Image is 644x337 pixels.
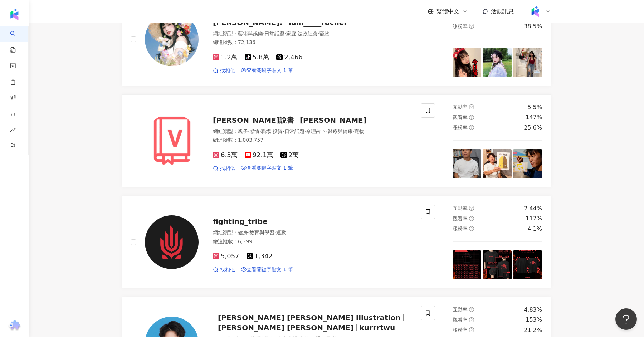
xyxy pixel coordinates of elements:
span: · [353,128,354,134]
span: 互動率 [453,205,468,211]
span: 互動率 [453,104,468,110]
img: chrome extension [8,320,21,331]
span: 命理占卜 [306,128,326,134]
div: 2.44% [524,205,542,213]
span: · [248,128,249,134]
img: post-image [453,250,482,279]
span: · [263,31,264,36]
span: · [296,31,298,36]
span: question-circle [469,125,474,130]
span: 6.3萬 [213,151,238,159]
span: 醫療與健康 [328,128,353,134]
span: 漲粉率 [453,124,468,130]
span: 找相似 [220,267,235,274]
span: 健身 [238,230,248,235]
div: 153% [526,316,542,324]
img: post-image [453,48,482,77]
div: 147% [526,113,542,121]
span: · [326,128,327,134]
span: 教育與學習 [249,230,274,235]
span: 法政社會 [298,31,318,36]
span: 漲粉率 [453,327,468,333]
img: post-image [513,48,542,77]
span: 繁體中文 [436,8,459,15]
span: 觀看率 [453,114,468,120]
img: post-image [513,250,542,279]
span: 漲粉率 [453,23,468,29]
a: 查看關鍵字貼文 1 筆 [241,67,293,74]
span: · [271,128,273,134]
span: [PERSON_NAME]說書 [213,116,294,124]
div: 網紅類型 ： [213,128,412,135]
img: logo icon [9,9,20,20]
a: 找相似 [213,165,235,172]
div: 25.6% [524,124,542,132]
img: post-image [483,250,512,279]
img: post-image [483,149,512,178]
span: · [284,31,286,36]
span: 藝術與娛樂 [238,31,263,36]
span: 運動 [276,230,286,235]
span: 2,466 [276,54,303,61]
span: kurrrtwu [360,323,395,332]
span: 親子 [238,128,248,134]
div: 21.2% [524,326,542,334]
a: 找相似 [213,267,235,274]
span: question-circle [469,307,474,312]
div: 5.5% [527,103,542,111]
span: 找相似 [220,165,235,172]
a: KOL Avatarfighting_tribe網紅類型：健身·教育與學習·運動總追蹤數：6,3995,0571,342找相似查看關鍵字貼文 1 筆互動率question-circle2.44%... [122,196,551,288]
span: rise [10,123,16,139]
span: · [283,128,284,134]
span: · [248,230,249,235]
span: question-circle [469,115,474,120]
span: 2萬 [280,151,299,159]
iframe: Help Scout Beacon - Open [615,308,637,330]
span: 5.8萬 [245,54,269,61]
span: fighting_tribe [213,217,268,226]
span: 觀看率 [453,216,468,221]
span: 寵物 [319,31,330,36]
span: 活動訊息 [491,8,514,15]
img: Kolr%20app%20icon%20%281%29.png [528,5,542,18]
span: 92.1萬 [245,151,273,159]
span: [PERSON_NAME] [PERSON_NAME] [218,323,353,332]
img: post-image [483,48,512,77]
span: 查看關鍵字貼文 1 筆 [247,67,293,73]
span: 查看關鍵字貼文 1 筆 [247,267,293,272]
span: 職場 [261,128,271,134]
span: 互動率 [453,307,468,312]
span: · [304,128,306,134]
img: KOL Avatar [145,13,199,66]
div: 網紅類型 ： [213,30,412,38]
span: iam_____rachel [289,18,346,27]
a: search [10,26,24,54]
img: post-image [453,149,482,178]
span: question-circle [469,206,474,211]
div: 總追蹤數 ： 1,003,757 [213,137,412,144]
span: question-circle [469,327,474,332]
span: 寵物 [354,128,364,134]
span: 日常話題 [264,31,284,36]
span: question-circle [469,24,474,29]
a: 找相似 [213,67,235,74]
a: 查看關鍵字貼文 1 筆 [241,165,293,172]
span: · [274,230,276,235]
span: 1.2萬 [213,54,238,61]
div: 4.83% [524,306,542,314]
img: KOL Avatar [145,114,199,167]
span: 家庭 [286,31,296,36]
span: 1,342 [247,253,273,260]
div: 總追蹤數 ： 6,399 [213,238,412,245]
span: [PERSON_NAME] [PERSON_NAME] Illustration [218,313,400,322]
div: 4.1% [527,225,542,233]
span: 5,057 [213,253,239,260]
a: KOL Avatar[PERSON_NAME]說書[PERSON_NAME]網紅類型：親子·感情·職場·投資·日常話題·命理占卜·醫療與健康·寵物總追蹤數：1,003,7576.3萬92.1萬2... [122,94,551,187]
a: 查看關鍵字貼文 1 筆 [241,267,293,274]
span: question-circle [469,104,474,109]
img: post-image [513,149,542,178]
span: 日常話題 [284,128,304,134]
span: 查看關鍵字貼文 1 筆 [247,165,293,171]
span: 觀看率 [453,317,468,323]
div: 117% [526,215,542,223]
